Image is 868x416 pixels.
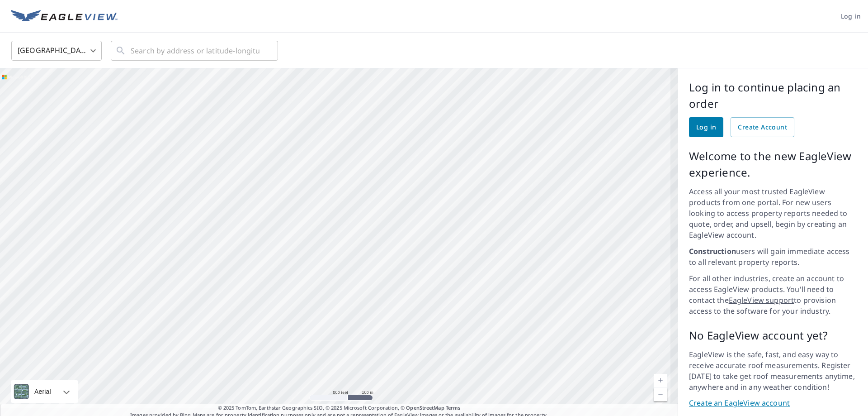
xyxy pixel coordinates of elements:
[32,380,54,403] div: Aerial
[11,380,78,403] div: Aerial
[689,246,736,256] strong: Construction
[729,295,794,305] a: EagleView support
[654,387,667,401] a: Current Level 16.763932641766473, Zoom Out
[689,398,857,408] a: Create an EagleView account
[131,38,259,63] input: Search by address or latitude-longitude
[406,404,444,411] a: OpenStreetMap
[11,38,102,63] div: [GEOGRAPHIC_DATA]
[689,117,723,137] a: Log in
[689,148,857,181] p: Welcome to the new EagleView experience.
[11,10,118,24] img: EV Logo
[689,186,857,240] p: Access all your most trusted EagleView products from one portal. For new users looking to access ...
[738,122,787,133] span: Create Account
[654,374,667,387] a: Current Level 16.763932641766473, Zoom In
[689,327,857,344] p: No EagleView account yet?
[689,246,857,268] p: users will gain immediate access to all relevant property reports.
[696,122,716,133] span: Log in
[731,117,794,137] a: Create Account
[446,404,461,411] a: Terms
[689,349,857,392] p: EagleView is the safe, fast, and easy way to receive accurate roof measurements. Register [DATE] ...
[689,273,857,316] p: For all other industries, create an account to access EagleView products. You'll need to contact ...
[689,79,857,112] p: Log in to continue placing an order
[218,404,461,412] span: © 2025 TomTom, Earthstar Geographics SIO, © 2025 Microsoft Corporation, ©
[841,11,861,22] span: Log in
